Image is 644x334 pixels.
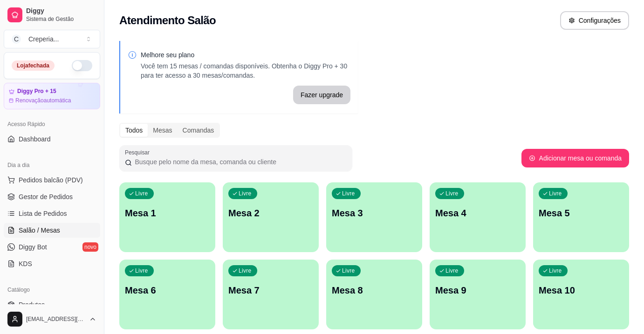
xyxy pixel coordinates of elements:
button: [EMAIL_ADDRESS][DOMAIN_NAME] [4,308,100,330]
p: Livre [135,267,148,274]
div: Loja fechada [12,60,55,71]
div: Catálogo [4,282,100,297]
span: C [12,34,21,44]
a: KDS [4,256,100,271]
p: Você tem 15 mesas / comandas disponíveis. Obtenha o Diggy Pro + 30 para ter acesso a 30 mesas/com... [141,61,350,80]
a: Diggy Botnovo [4,240,100,254]
button: LivreMesa 3 [326,182,422,252]
a: Salão / Mesas [4,223,100,238]
button: Select a team [4,30,100,48]
div: Acesso Rápido [4,117,100,132]
button: LivreMesa 4 [430,182,526,252]
p: Livre [135,190,148,197]
a: Gestor de Pedidos [4,189,100,204]
button: LivreMesa 6 [119,260,215,329]
span: Sistema de Gestão [26,15,96,23]
p: Mesa 10 [539,284,623,297]
button: LivreMesa 8 [326,260,422,329]
button: Pedidos balcão (PDV) [4,173,100,187]
p: Mesa 1 [125,207,210,220]
label: Pesquisar [125,148,153,156]
p: Livre [342,190,355,197]
span: KDS [19,259,32,268]
p: Livre [342,267,355,274]
button: Alterar Status [72,60,92,71]
div: Comandas [178,124,219,137]
button: LivreMesa 10 [533,260,629,329]
p: Mesa 7 [228,284,313,297]
a: Lista de Pedidos [4,206,100,221]
div: Creperia ... [28,34,59,44]
p: Mesa 4 [435,207,520,220]
a: Produtos [4,297,100,312]
span: Pedidos balcão (PDV) [19,175,83,185]
p: Livre [239,190,252,197]
button: Adicionar mesa ou comanda [521,149,629,167]
p: Mesa 8 [332,284,417,297]
a: DiggySistema de Gestão [4,4,100,26]
a: Dashboard [4,132,100,147]
input: Pesquisar [132,157,347,167]
p: Livre [445,190,459,197]
span: Lista de Pedidos [19,209,67,218]
div: Todos [120,124,148,137]
span: [EMAIL_ADDRESS][DOMAIN_NAME] [26,315,85,323]
button: Fazer upgrade [293,86,350,104]
span: Salão / Mesas [19,226,60,235]
a: Diggy Pro + 15Renovaçãoautomática [4,83,100,109]
div: Mesas [148,124,177,137]
span: Gestor de Pedidos [19,192,73,201]
span: Produtos [19,300,45,309]
p: Mesa 9 [435,284,520,297]
p: Livre [445,267,459,274]
h2: Atendimento Salão [119,13,216,28]
button: LivreMesa 2 [223,182,319,252]
button: LivreMesa 7 [223,260,319,329]
p: Mesa 6 [125,284,210,297]
span: Diggy [26,7,96,15]
p: Mesa 2 [228,207,313,220]
p: Mesa 5 [539,207,623,220]
article: Diggy Pro + 15 [17,88,56,95]
button: Configurações [560,11,629,30]
span: Diggy Bot [19,242,47,252]
article: Renovação automática [15,97,71,104]
div: Dia a dia [4,158,100,173]
p: Mesa 3 [332,207,417,220]
button: LivreMesa 1 [119,182,215,252]
p: Livre [549,267,562,274]
button: LivreMesa 9 [430,260,526,329]
span: Dashboard [19,134,51,144]
p: Livre [239,267,252,274]
button: LivreMesa 5 [533,182,629,252]
p: Melhore seu plano [141,50,350,60]
p: Livre [549,190,562,197]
